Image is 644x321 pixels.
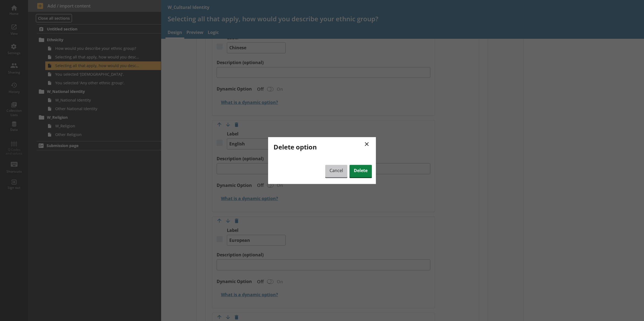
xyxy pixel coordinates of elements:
[273,142,372,151] h2: Delete option
[362,138,372,150] button: ×
[325,165,347,177] button: Cancel
[349,165,372,177] button: Delete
